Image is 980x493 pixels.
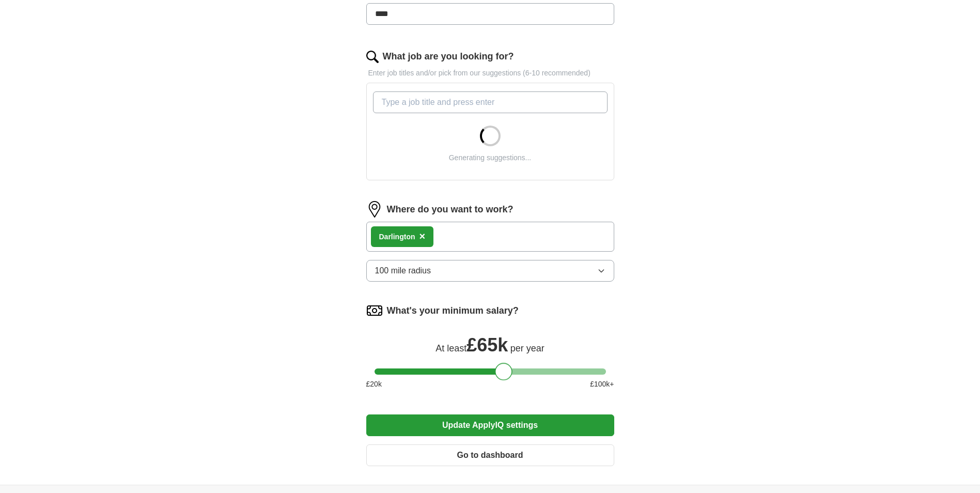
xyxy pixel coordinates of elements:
[366,302,383,319] img: salary.png
[387,304,519,318] label: What's your minimum salary?
[366,201,383,218] img: location.png
[435,343,466,353] span: At least
[366,260,614,282] button: 100 mile radius
[419,229,426,244] button: ×
[366,414,614,436] button: Update ApplyIQ settings
[590,379,614,390] span: £ 100 k+
[375,265,431,277] span: 100 mile radius
[379,232,415,242] div: Darlington
[366,51,379,63] img: search.png
[449,152,532,163] div: Generating suggestions...
[366,379,382,390] span: £ 20 k
[510,343,545,353] span: per year
[387,203,514,217] label: Where do you want to work?
[366,68,614,79] p: Enter job titles and/or pick from our suggestions (6-10 recommended)
[466,334,508,356] span: £ 65k
[366,444,614,466] button: Go to dashboard
[419,230,426,242] span: ×
[383,50,514,64] label: What job are you looking for?
[373,91,608,113] input: Type a job title and press enter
